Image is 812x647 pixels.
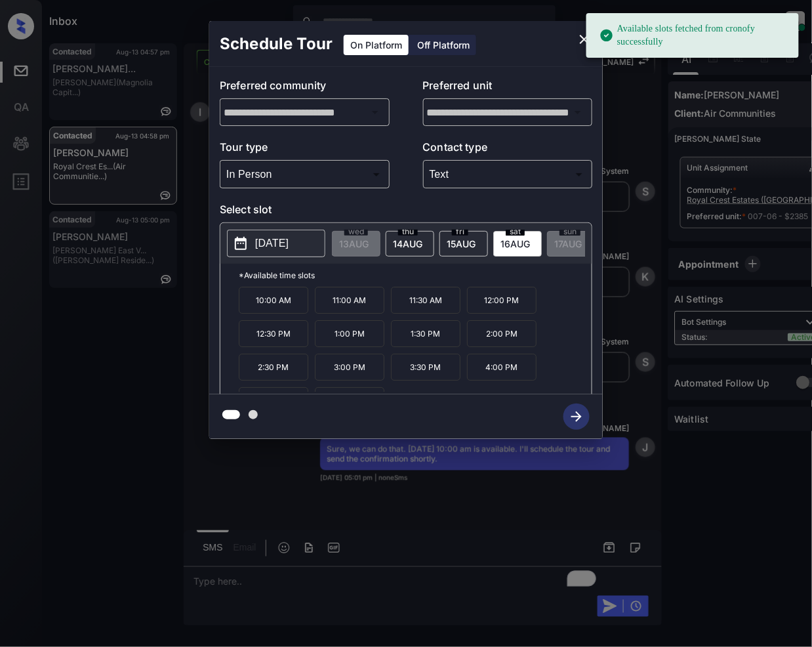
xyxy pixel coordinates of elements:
[447,238,476,249] span: 15 AUG
[467,320,537,347] p: 2:00 PM
[391,287,460,314] p: 11:30 AM
[315,320,384,347] p: 1:00 PM
[315,287,384,314] p: 11:00 AM
[220,77,390,98] p: Preferred community
[493,231,542,257] div: date-select
[220,201,592,222] p: Select slot
[411,35,476,55] div: Off Platform
[426,163,590,185] div: Text
[391,354,460,381] p: 3:30 PM
[423,77,593,98] p: Preferred unit
[239,387,308,414] p: 4:30 PM
[500,238,530,249] span: 16 AUG
[209,21,343,67] h2: Schedule Tour
[467,287,537,314] p: 12:00 PM
[255,236,289,251] p: [DATE]
[386,231,434,257] div: date-select
[315,387,384,414] p: 5:00 PM
[599,17,788,54] div: Available slots fetched from cronofy successfully
[223,163,386,185] div: In Person
[439,231,488,257] div: date-select
[506,228,525,236] span: sat
[571,26,598,52] button: close
[239,354,308,381] p: 2:30 PM
[423,139,593,160] p: Contact type
[393,238,422,249] span: 14 AUG
[227,230,325,257] button: [DATE]
[220,139,390,160] p: Tour type
[467,354,537,381] p: 4:00 PM
[344,35,409,55] div: On Platform
[239,320,308,347] p: 12:30 PM
[239,264,592,287] p: *Available time slots
[239,287,308,314] p: 10:00 AM
[452,228,468,236] span: fri
[556,400,598,434] button: btn-next
[315,354,384,381] p: 3:00 PM
[391,320,460,347] p: 1:30 PM
[398,228,418,236] span: thu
